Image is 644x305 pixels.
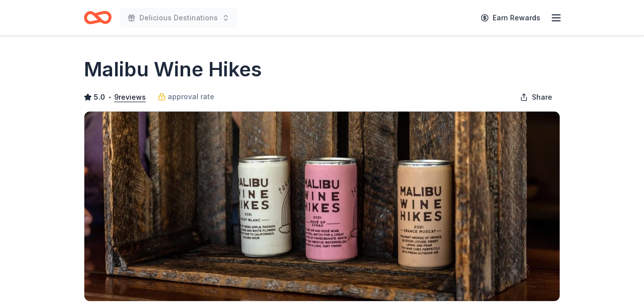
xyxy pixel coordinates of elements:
span: approval rate [168,91,214,103]
span: Share [532,91,552,103]
span: 5.0 [94,91,105,103]
span: Delicious Destinations [139,12,218,24]
button: Share [512,87,560,107]
h1: Malibu Wine Hikes [84,56,262,83]
span: • [108,93,112,101]
button: Delicious Destinations [120,8,238,28]
img: Image for Malibu Wine Hikes [84,112,560,301]
a: Earn Rewards [475,9,546,27]
a: Home [84,6,112,29]
button: 9reviews [114,91,146,103]
a: approval rate [158,91,214,103]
